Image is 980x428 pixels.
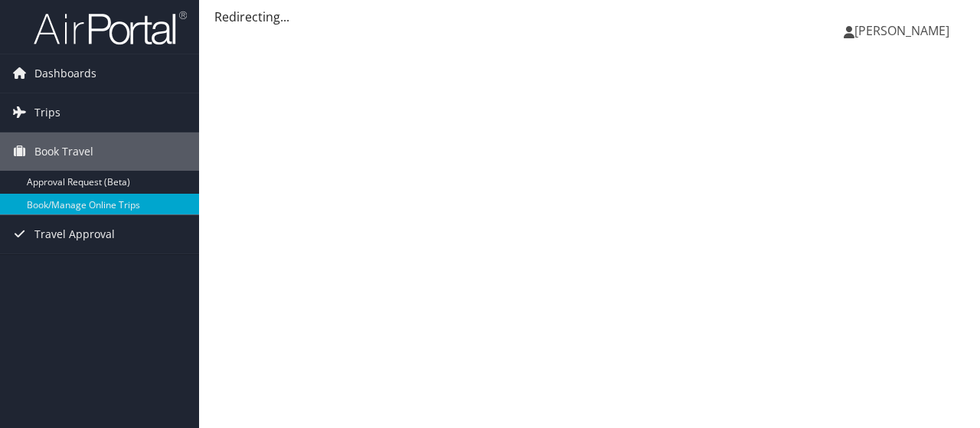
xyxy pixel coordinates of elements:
[34,10,187,46] img: airportal-logo.png
[34,132,93,171] span: Book Travel
[34,215,115,253] span: Travel Approval
[34,93,60,132] span: Trips
[34,54,96,93] span: Dashboards
[854,22,949,39] span: [PERSON_NAME]
[844,8,965,54] a: [PERSON_NAME]
[214,8,965,26] div: Redirecting...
